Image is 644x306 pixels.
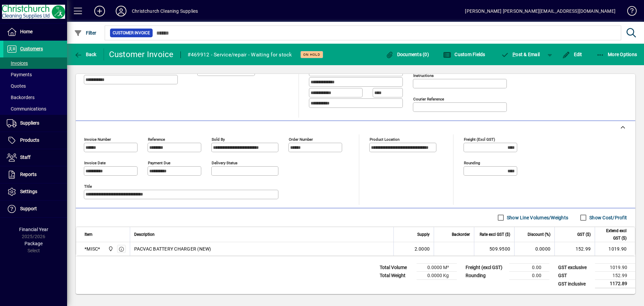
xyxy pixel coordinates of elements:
span: Item [85,231,93,238]
label: Show Line Volumes/Weights [505,214,568,221]
a: Staff [3,149,67,166]
span: Invoices [7,60,28,66]
mat-label: Delivery status [212,161,237,165]
td: GST exclusive [555,264,595,272]
td: 1019.90 [595,242,635,256]
span: Extend excl GST ($) [599,227,627,242]
span: Package [24,241,43,246]
span: Description [134,231,155,238]
span: Support [20,206,37,211]
span: Filter [74,30,97,36]
td: 0.00 [509,272,549,280]
button: Edit [560,48,584,60]
mat-label: Title [84,184,92,189]
td: 0.0000 M³ [417,264,457,272]
span: Staff [20,155,31,160]
label: Show Cost/Profit [588,214,627,221]
a: Settings [3,183,67,200]
td: 0.0000 [514,242,554,256]
span: On hold [303,52,320,57]
mat-label: Invoice date [84,161,106,165]
div: Christchurch Cleaning Supplies [132,6,198,16]
mat-label: Reference [148,137,165,142]
a: Knowledge Base [622,1,636,23]
span: Products [20,137,39,143]
a: Communications [3,103,67,115]
span: Edit [562,52,582,57]
a: Payments [3,69,67,80]
span: Backorders [7,95,35,100]
span: Financial Year [19,227,48,232]
button: Custom Fields [441,48,487,60]
a: Suppliers [3,115,67,132]
td: Freight (excl GST) [462,264,509,272]
button: Add [89,5,110,17]
span: Back [74,52,97,57]
button: Post & Email [498,48,543,60]
div: #469912 - Service/repair - Waiting for stock [187,49,292,60]
div: 509.9500 [478,246,510,252]
a: Reports [3,166,67,183]
button: Documents (0) [384,48,431,60]
span: Customers [20,46,43,51]
td: Total Weight [376,272,417,280]
td: Rounding [462,272,509,280]
span: Supply [417,231,430,238]
button: Profile [110,5,132,17]
td: 0.0000 Kg [417,272,457,280]
mat-label: Rounding [464,161,480,165]
mat-label: Courier Reference [413,97,444,101]
span: Backorder [452,231,470,238]
span: Communications [7,106,46,112]
span: Payments [7,72,32,77]
span: Suppliers [20,120,39,126]
span: More Options [596,52,637,57]
td: GST [555,272,595,280]
div: [PERSON_NAME] [PERSON_NAME][EMAIL_ADDRESS][DOMAIN_NAME] [465,6,615,16]
span: Discount (%) [528,231,550,238]
span: P [513,52,516,57]
td: Total Volume [376,264,417,272]
mat-label: Invoice number [84,137,111,142]
a: Products [3,132,67,149]
button: Back [72,48,98,60]
button: More Options [595,48,639,60]
mat-label: Payment due [148,161,170,165]
span: GST ($) [577,231,591,238]
mat-label: Instructions [413,73,434,78]
span: Home [20,29,33,34]
a: Backorders [3,92,67,103]
span: ost & Email [501,52,540,57]
div: Customer Invoice [109,49,174,60]
mat-label: Sold by [212,137,225,142]
span: Custom Fields [443,52,485,57]
span: Reports [20,172,37,177]
td: 152.99 [554,242,595,256]
button: Filter [72,27,98,39]
a: Invoices [3,57,67,69]
mat-label: Product location [370,137,399,142]
mat-label: Freight (excl GST) [464,137,495,142]
span: Documents (0) [385,52,429,57]
span: 2.0000 [415,246,430,252]
mat-label: Order number [289,137,313,142]
span: PACVAC BATTERY CHARGER (NEW) [134,246,211,252]
app-page-header-button: Back [67,48,104,60]
a: Home [3,24,67,40]
td: 152.99 [595,272,635,280]
span: Quotes [7,83,26,89]
td: 0.00 [509,264,549,272]
td: GST inclusive [555,280,595,288]
td: 1019.90 [595,264,635,272]
td: 1172.89 [595,280,635,288]
span: Christchurch Cleaning Supplies Ltd [106,245,114,253]
a: Support [3,201,67,217]
span: Settings [20,189,37,194]
span: Customer Invoice [113,30,150,36]
a: Quotes [3,80,67,92]
span: Rate excl GST ($) [480,231,510,238]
